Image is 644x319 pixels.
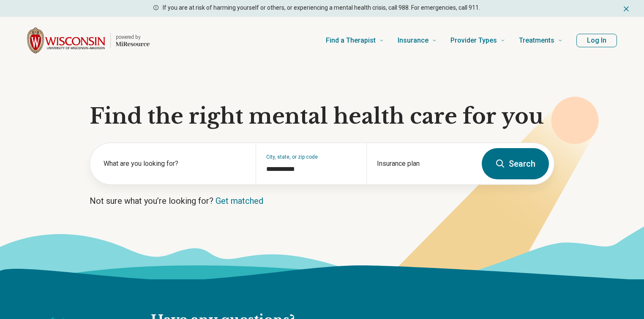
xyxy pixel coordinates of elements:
[27,27,150,54] a: Home page
[104,159,246,169] label: What are you looking for?
[326,24,384,57] a: Find a Therapist
[90,195,554,207] p: Not sure what you’re looking for?
[576,34,617,47] button: Log In
[519,35,554,46] span: Treatments
[622,3,630,14] button: Dismiss
[450,24,505,57] a: Provider Types
[398,24,437,57] a: Insurance
[163,3,480,12] p: If you are at risk of harming yourself or others, or experiencing a mental health crisis, call 98...
[519,24,563,57] a: Treatments
[482,148,549,179] button: Search
[398,35,428,46] span: Insurance
[116,34,150,41] p: powered by
[450,35,497,46] span: Provider Types
[326,35,376,46] span: Find a Therapist
[216,196,263,206] a: Get matched
[90,104,554,129] h1: Find the right mental health care for you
